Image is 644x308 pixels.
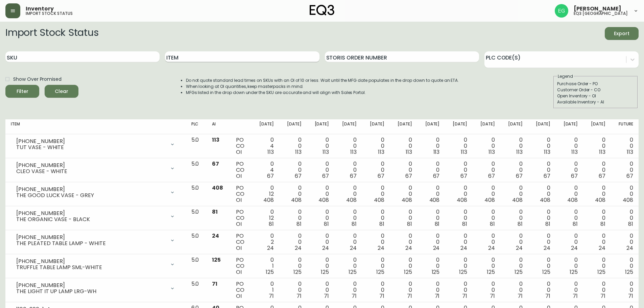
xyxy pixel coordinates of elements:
[236,196,242,204] span: OI
[340,185,357,203] div: 0 0
[322,244,329,252] span: 24
[599,172,605,180] span: 67
[544,172,550,180] span: 67
[16,264,166,270] div: TRUFFLE TABLE LAMP SML-WHITE
[340,137,357,155] div: 0 0
[561,209,578,227] div: 0 0
[312,185,329,203] div: 0 0
[367,161,384,179] div: 0 0
[395,281,412,299] div: 0 0
[567,196,578,204] span: 408
[379,292,384,300] span: 71
[367,233,384,251] div: 0 0
[561,137,578,155] div: 0 0
[379,220,384,228] span: 81
[605,27,639,40] button: Export
[459,268,467,276] span: 125
[405,172,412,180] span: 67
[407,220,412,228] span: 81
[478,257,495,275] div: 0 0
[236,233,246,251] div: PO CO
[352,292,357,300] span: 71
[610,29,633,38] span: Export
[450,281,467,299] div: 0 0
[16,258,166,264] div: [PHONE_NUMBER]
[279,119,307,134] th: [DATE]
[571,172,578,180] span: 67
[518,220,523,228] span: 81
[432,268,440,276] span: 125
[11,281,181,296] div: [PHONE_NUMBER]THE LIGHT IT UP LAMP LRG-WH
[186,254,207,278] td: 5.0
[340,281,357,299] div: 0 0
[533,185,550,203] div: 0 0
[573,220,578,228] span: 81
[589,161,605,179] div: 0 0
[404,268,412,276] span: 125
[395,185,412,203] div: 0 0
[616,209,633,227] div: 0 0
[285,209,302,227] div: 0 0
[322,172,329,180] span: 67
[16,144,166,150] div: TUT VASE - WHITE
[557,99,634,105] div: Available Inventory - AI
[450,209,467,227] div: 0 0
[478,209,495,227] div: 0 0
[627,148,633,156] span: 113
[350,148,357,156] span: 113
[423,209,440,227] div: 0 0
[484,196,495,204] span: 408
[407,292,412,300] span: 71
[376,268,384,276] span: 125
[186,278,207,302] td: 5.0
[478,233,495,251] div: 0 0
[367,257,384,275] div: 0 0
[323,148,329,156] span: 113
[367,185,384,203] div: 0 0
[433,244,440,252] span: 24
[236,268,242,276] span: OI
[506,257,523,275] div: 0 0
[557,93,634,99] div: Open Inventory - OI
[533,137,550,155] div: 0 0
[16,210,166,216] div: [PHONE_NUMBER]
[488,172,495,180] span: 67
[429,196,440,204] span: 408
[506,161,523,179] div: 0 0
[252,119,279,134] th: [DATE]
[571,244,578,252] span: 24
[212,256,221,264] span: 125
[295,172,302,180] span: 67
[423,281,440,299] div: 0 0
[11,161,181,176] div: [PHONE_NUMBER]CLEO VASE - WHITE
[450,185,467,203] div: 0 0
[540,196,550,204] span: 408
[506,137,523,155] div: 0 0
[367,209,384,227] div: 0 0
[318,196,329,204] span: 408
[340,233,357,251] div: 0 0
[611,119,639,134] th: Future
[11,257,181,272] div: [PHONE_NUMBER]TRUFFLE TABLE LAMP SML-WHITE
[367,137,384,155] div: 0 0
[293,268,302,276] span: 125
[589,137,605,155] div: 0 0
[500,119,528,134] th: [DATE]
[16,216,166,222] div: THE ORGANIC VASE - BLACK
[488,148,495,156] span: 113
[269,220,274,228] span: 81
[16,138,166,144] div: [PHONE_NUMBER]
[600,292,605,300] span: 71
[506,209,523,227] div: 0 0
[321,268,329,276] span: 125
[5,27,98,40] h2: Import Stock Status
[340,257,357,275] div: 0 0
[506,233,523,251] div: 0 0
[595,196,605,204] span: 408
[378,244,384,252] span: 24
[616,161,633,179] div: 0 0
[312,161,329,179] div: 0 0
[574,6,621,11] span: [PERSON_NAME]
[616,257,633,275] div: 0 0
[589,233,605,251] div: 0 0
